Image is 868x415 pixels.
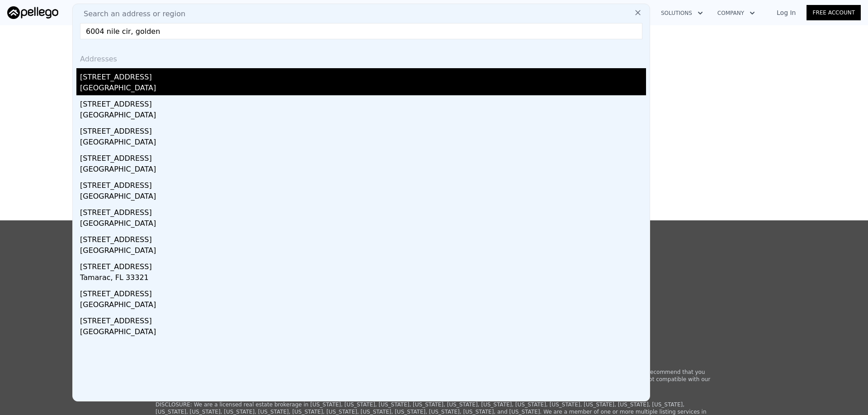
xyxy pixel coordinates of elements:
a: Log In [766,8,807,17]
img: Pellego [7,6,58,19]
div: [STREET_ADDRESS] [80,177,646,191]
div: [GEOGRAPHIC_DATA] [80,191,646,204]
div: [STREET_ADDRESS] [80,122,646,137]
div: [GEOGRAPHIC_DATA] [80,326,646,339]
div: [STREET_ADDRESS] [80,149,646,164]
div: [GEOGRAPHIC_DATA] [80,137,646,149]
div: [GEOGRAPHIC_DATA] [80,83,646,95]
div: [GEOGRAPHIC_DATA] [80,110,646,122]
div: [STREET_ADDRESS] [80,204,646,218]
button: Solutions [654,5,710,21]
div: [STREET_ADDRESS] [80,258,646,272]
div: [STREET_ADDRESS] [80,95,646,110]
div: [STREET_ADDRESS] [80,231,646,245]
div: [GEOGRAPHIC_DATA] [80,164,646,177]
div: [GEOGRAPHIC_DATA] [80,245,646,258]
div: [STREET_ADDRESS] [80,312,646,326]
input: Enter an address, city, region, neighborhood or zip code [80,23,642,39]
div: [STREET_ADDRESS] [80,68,646,83]
div: [GEOGRAPHIC_DATA] [80,299,646,312]
div: Addresses [76,47,646,68]
div: Tamarac, FL 33321 [80,272,646,285]
div: [GEOGRAPHIC_DATA] [80,218,646,231]
a: Free Account [807,5,861,20]
button: Company [710,5,762,21]
div: [STREET_ADDRESS] [80,285,646,299]
span: Search an address or region [76,9,185,19]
